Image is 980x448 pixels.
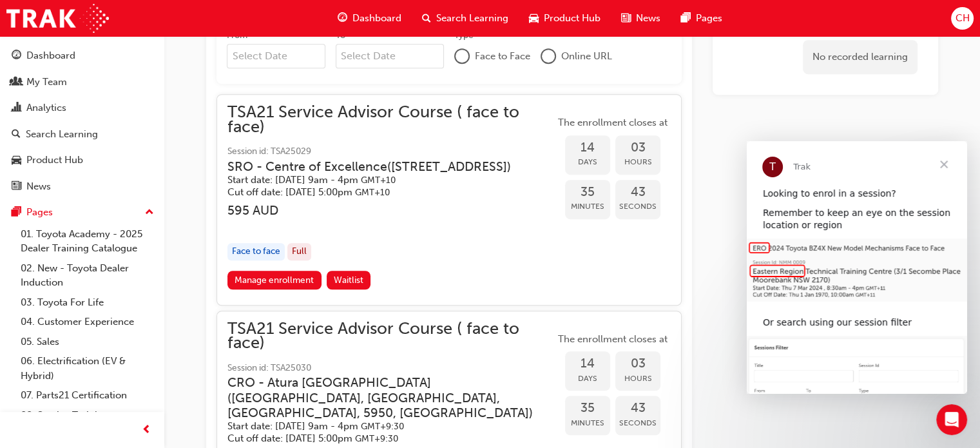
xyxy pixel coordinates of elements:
span: TSA21 Service Advisor Course ( face to face) [227,322,555,351]
span: Hours [615,371,660,386]
span: Dashboard [352,11,401,26]
h5: Cut off date: [DATE] 5:00pm [227,433,534,445]
a: guage-iconDashboard [327,5,412,32]
span: Face to Face [475,49,530,64]
span: car-icon [529,10,539,26]
span: prev-icon [142,422,151,438]
span: up-icon [145,204,154,221]
button: Pages [5,200,159,224]
a: search-iconSearch Learning [412,5,519,32]
span: people-icon [12,77,21,88]
iframe: Intercom live chat message [747,141,967,394]
span: Australian Eastern Standard Time GMT+10 [355,187,390,198]
a: My Team [5,70,159,94]
a: 04. Customer Experience [15,312,159,332]
div: Full [287,243,311,260]
button: Waitlist [327,271,371,289]
button: DashboardMy TeamAnalyticsSearch LearningProduct HubNews [5,41,159,200]
a: Manage enrollment [227,271,322,289]
a: 07. Parts21 Certification [15,385,159,405]
span: 03 [615,356,660,371]
div: Face to face [227,243,285,260]
a: News [5,175,159,199]
span: Session id: TSA25030 [227,361,555,376]
span: news-icon [621,10,631,26]
a: 08. Service Training [15,405,159,425]
div: No recorded learning [803,40,918,74]
span: 14 [565,356,610,371]
h3: CRO - Atura [GEOGRAPHIC_DATA] ( [GEOGRAPHIC_DATA], [GEOGRAPHIC_DATA], [GEOGRAPHIC_DATA], 5950, [G... [227,375,534,420]
span: Product Hub [544,11,600,26]
span: The enrollment closes at [555,332,671,347]
h3: 595 AUD [227,203,555,218]
span: Search Learning [436,11,508,26]
span: news-icon [12,181,21,193]
span: 03 [615,141,660,155]
span: Australian Central Standard Time GMT+9:30 [361,421,404,432]
span: 43 [615,401,660,416]
h3: SRO - Centre of Excellence ( [STREET_ADDRESS] ) [227,159,534,174]
a: 05. Sales [15,332,159,352]
span: pages-icon [681,10,691,26]
a: 06. Electrification (EV & Hybrid) [15,351,159,385]
img: Trak [6,4,109,33]
div: Search Learning [26,127,98,142]
a: 02. New - Toyota Dealer Induction [15,258,159,293]
a: car-iconProduct Hub [519,5,611,32]
span: 14 [565,141,610,155]
div: Dashboard [26,48,75,63]
h5: Cut off date: [DATE] 5:00pm [227,186,534,199]
span: Days [565,155,610,170]
div: Product Hub [26,153,83,168]
h5: Start date: [DATE] 9am - 4pm [227,420,534,433]
span: pages-icon [12,207,21,219]
span: Pages [696,11,722,26]
div: My Team [26,75,67,90]
span: Seconds [615,199,660,214]
span: guage-icon [338,10,347,26]
a: news-iconNews [611,5,671,32]
span: 35 [565,185,610,200]
span: CH [955,11,969,26]
div: Pages [26,205,53,220]
span: 35 [565,401,610,416]
button: TSA21 Service Advisor Course ( face to face)Session id: TSA25029SRO - Centre of Excellence([STREE... [227,105,671,294]
span: Waitlist [334,275,363,286]
a: 03. Toyota For Life [15,293,159,313]
button: CH [951,7,974,30]
span: The enrollment closes at [555,115,671,130]
span: Session id: TSA25029 [227,144,555,159]
span: car-icon [12,155,21,166]
span: 43 [615,185,660,200]
h5: Start date: [DATE] 9am - 4pm [227,174,534,186]
span: Days [565,371,610,386]
input: To [336,44,445,68]
a: Product Hub [5,148,159,172]
div: News [26,179,51,194]
input: From [227,44,325,68]
a: 01. Toyota Academy - 2025 Dealer Training Catalogue [15,224,159,258]
span: search-icon [422,10,431,26]
span: TSA21 Service Advisor Course ( face to face) [227,105,555,134]
div: Analytics [26,101,66,115]
span: Hours [615,155,660,170]
iframe: Intercom live chat [936,404,967,435]
a: Dashboard [5,44,159,68]
span: chart-icon [12,102,21,114]
span: Seconds [615,416,660,431]
span: guage-icon [12,50,21,62]
span: Australian Eastern Standard Time GMT+10 [361,175,396,186]
span: search-icon [12,129,21,141]
span: Australian Central Standard Time GMT+9:30 [355,433,398,444]
span: Online URL [561,49,612,64]
a: Analytics [5,96,159,120]
a: Search Learning [5,122,159,146]
span: Minutes [565,416,610,431]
